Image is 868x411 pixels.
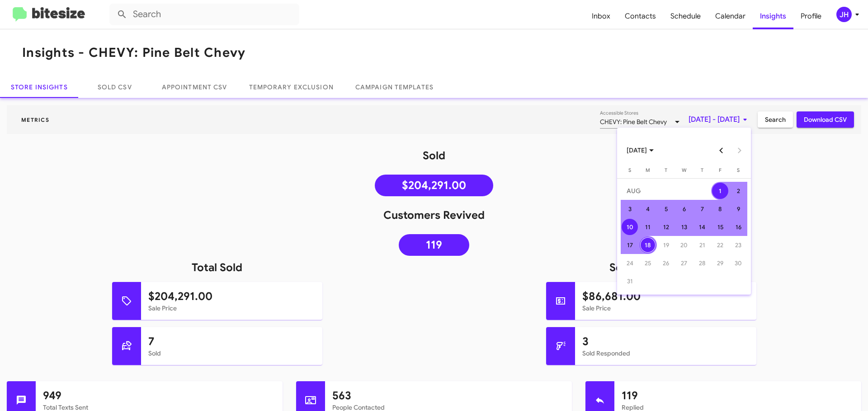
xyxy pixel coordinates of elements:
td: August 26, 2025 [657,254,675,272]
td: August 23, 2025 [729,236,747,254]
div: 1 [712,183,728,199]
td: August 27, 2025 [675,254,693,272]
div: 12 [658,219,674,235]
td: August 22, 2025 [711,236,729,254]
td: August 5, 2025 [657,200,675,218]
div: 3 [622,201,638,217]
th: Monday [639,166,657,178]
td: AUG [621,182,711,200]
td: August 21, 2025 [693,236,711,254]
th: Saturday [729,166,747,178]
div: 2 [730,183,746,199]
td: August 9, 2025 [729,200,747,218]
td: August 31, 2025 [621,272,639,290]
div: 17 [622,237,638,253]
td: August 6, 2025 [675,200,693,218]
th: Tuesday [657,166,675,178]
button: Choose month and year [619,141,661,159]
td: August 14, 2025 [693,218,711,236]
td: August 7, 2025 [693,200,711,218]
td: August 16, 2025 [729,218,747,236]
th: Wednesday [675,166,693,178]
div: 5 [658,201,674,217]
td: August 10, 2025 [621,218,639,236]
td: August 29, 2025 [711,254,729,272]
div: 8 [712,201,728,217]
div: 29 [712,255,728,271]
td: August 13, 2025 [675,218,693,236]
td: August 3, 2025 [621,200,639,218]
td: August 18, 2025 [639,236,657,254]
td: August 28, 2025 [693,254,711,272]
td: August 1, 2025 [711,182,729,200]
td: August 30, 2025 [729,254,747,272]
div: 4 [640,201,656,217]
td: August 25, 2025 [639,254,657,272]
div: 23 [730,237,746,253]
div: 25 [640,255,656,271]
td: August 24, 2025 [621,254,639,272]
div: 22 [712,237,728,253]
div: 16 [730,219,746,235]
div: 10 [622,219,638,235]
th: Sunday [621,166,639,178]
div: 6 [676,201,692,217]
td: August 19, 2025 [657,236,675,254]
button: Next month [731,141,749,159]
th: Friday [711,166,729,178]
td: August 20, 2025 [675,236,693,254]
div: 19 [658,237,674,253]
td: August 12, 2025 [657,218,675,236]
div: 28 [694,255,710,271]
div: 7 [694,201,710,217]
div: 14 [694,219,710,235]
div: 9 [730,201,746,217]
div: 21 [694,237,710,253]
td: August 8, 2025 [711,200,729,218]
th: Thursday [693,166,711,178]
button: Previous month [712,141,731,159]
td: August 2, 2025 [729,182,747,200]
div: 27 [676,255,692,271]
div: 20 [676,237,692,253]
div: 11 [640,219,656,235]
td: August 15, 2025 [711,218,729,236]
td: August 11, 2025 [639,218,657,236]
td: August 17, 2025 [621,236,639,254]
span: [DATE] [627,142,654,158]
div: 13 [676,219,692,235]
div: 31 [622,273,638,289]
div: 30 [730,255,746,271]
div: 24 [622,255,638,271]
div: 18 [640,237,656,253]
div: 15 [712,219,728,235]
td: August 4, 2025 [639,200,657,218]
div: 26 [658,255,674,271]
